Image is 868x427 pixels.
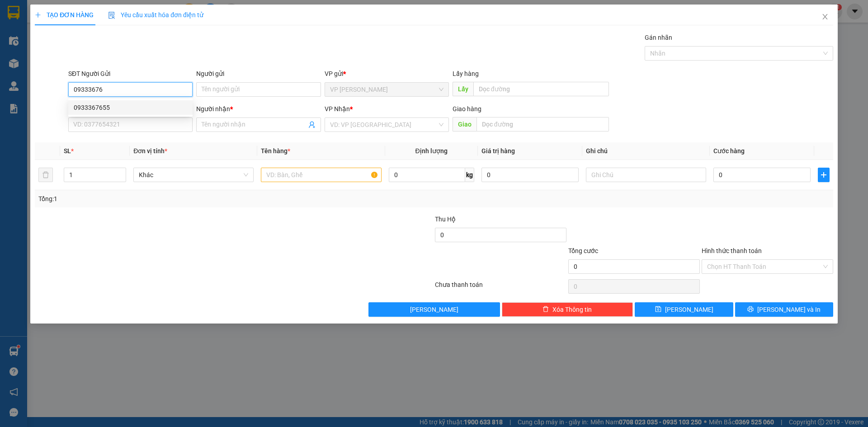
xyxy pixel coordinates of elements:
[64,147,71,155] span: SL
[476,117,609,131] input: Dọc đường
[74,103,187,113] div: 0933367655
[435,216,456,223] span: Thu Hộ
[818,168,830,182] button: plus
[812,5,838,30] button: Close
[542,306,549,313] span: delete
[325,69,449,79] div: VP gửi
[635,302,733,317] button: save[PERSON_NAME]
[325,105,350,113] span: VP Nhận
[330,83,443,96] span: VP Phan Thiết
[552,305,592,314] span: Xóa Thông tin
[308,121,316,128] span: user-add
[821,13,829,20] span: close
[757,305,821,314] span: [PERSON_NAME] và In
[68,69,193,79] div: SĐT Người Gửi
[481,168,579,182] input: 0
[415,147,448,155] span: Định lượng
[35,11,94,19] span: TẠO ĐƠN HÀNG
[196,69,321,79] div: Người gửi
[38,194,335,204] div: Tổng: 1
[702,247,762,254] label: Hình thức thanh toán
[735,302,833,317] button: printer[PERSON_NAME] và In
[453,117,476,131] span: Giao
[368,302,500,317] button: [PERSON_NAME]
[568,247,598,254] span: Tổng cước
[465,168,474,182] span: kg
[713,147,745,155] span: Cước hàng
[453,70,479,77] span: Lấy hàng
[261,147,290,155] span: Tên hàng
[108,12,115,19] img: icon
[261,168,381,182] input: VD: Bàn, Ghế
[133,147,167,155] span: Đơn vị tính
[410,305,458,314] span: [PERSON_NAME]
[196,104,321,114] div: Người nhận
[68,100,193,115] div: 0933367655
[434,280,567,296] div: Chưa thanh toán
[747,306,754,313] span: printer
[818,171,829,178] span: plus
[582,142,710,160] th: Ghi chú
[645,34,672,41] label: Gán nhãn
[481,147,515,155] span: Giá trị hàng
[655,306,661,313] span: save
[502,302,633,317] button: deleteXóa Thông tin
[453,105,481,113] span: Giao hàng
[665,305,713,314] span: [PERSON_NAME]
[139,168,248,182] span: Khác
[38,168,53,182] button: delete
[473,82,609,96] input: Dọc đường
[586,168,706,182] input: Ghi Chú
[35,12,41,18] span: plus
[108,11,203,19] span: Yêu cầu xuất hóa đơn điện tử
[453,82,473,96] span: Lấy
